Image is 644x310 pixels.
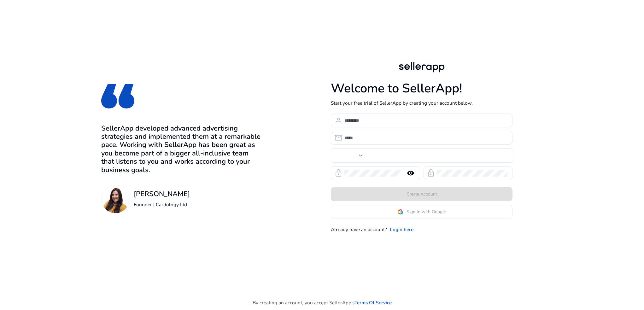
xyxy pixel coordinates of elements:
span: person [334,116,342,125]
a: Terms Of Service [354,299,392,306]
p: Founder | Cardology Ltd [134,201,190,208]
p: Start your free trial of SellerApp by creating your account below. [331,99,512,107]
span: lock [427,169,435,177]
h3: [PERSON_NAME] [134,190,190,198]
span: email [334,134,342,142]
h1: Welcome to SellerApp! [331,81,512,96]
mat-icon: remove_red_eye [403,169,418,177]
span: lock [334,169,342,177]
a: Login here [390,226,413,233]
h3: SellerApp developed advanced advertising strategies and implemented them at a remarkable pace. Wo... [101,124,263,174]
p: Already have an account? [331,226,387,233]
